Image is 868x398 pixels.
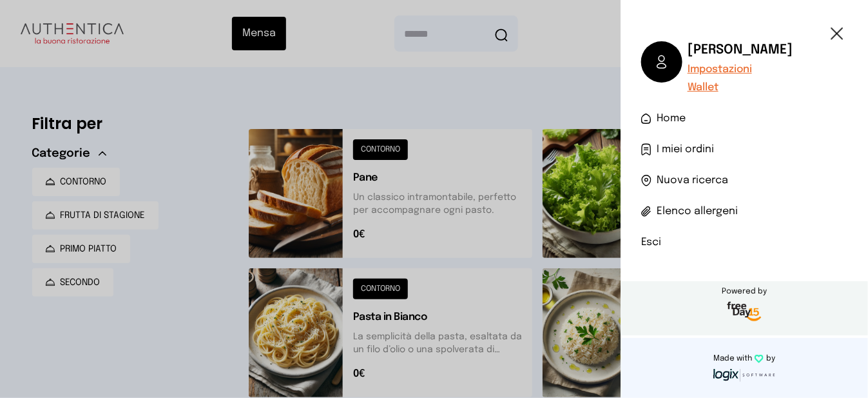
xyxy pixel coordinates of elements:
span: I miei ordini [657,142,714,157]
img: logo-freeday.3e08031.png [724,299,765,325]
span: Home [657,111,686,126]
button: Wallet [688,80,719,95]
span: Powered by [621,286,868,297]
a: Elenco allergeni [641,204,847,219]
span: Nuova ricerca [657,173,728,188]
a: Home [641,111,847,126]
a: I miei ordini [641,142,847,157]
span: Elenco allergeni [657,204,738,219]
h6: [PERSON_NAME] [688,41,793,59]
p: Made with by [626,353,863,364]
a: Impostazioni [688,62,793,77]
a: Nuova ricerca [641,173,847,188]
li: Esci [641,235,847,250]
